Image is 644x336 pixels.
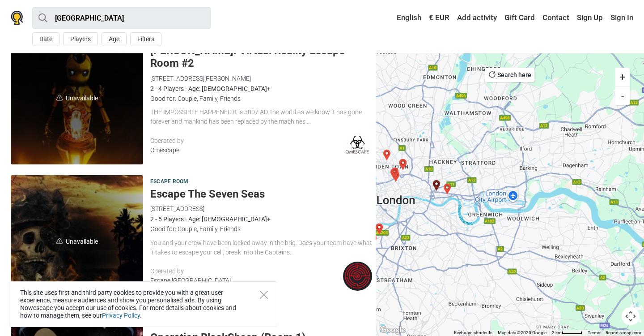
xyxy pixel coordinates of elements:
[398,159,408,170] div: Revenge of the Sheep (Room 2)
[63,32,98,46] button: Players
[9,281,277,327] div: This site uses first and third party cookies to provide you with a great user experience, measure...
[454,330,492,336] button: Keyboard shortcuts
[11,175,143,308] a: unavailableUnavailable Escape The Seven Seas
[615,86,630,105] button: -
[549,330,585,336] button: Map Scale: 2 km per 42 pixels
[150,108,372,126] div: THE IMPOSSIBLE HAPPENED It is 3007 AD, the world as we know it has gone forever and mankind has b...
[150,94,372,103] div: Good for: Couple, Family, Friends
[343,131,372,160] img: Omescape
[608,10,633,26] a: Sign In
[606,330,641,335] a: Report a map error
[32,7,211,29] input: try “London”
[389,168,399,179] div: Murder Mr. E
[11,11,23,25] img: Nowescape logo
[150,73,372,83] div: [STREET_ADDRESS][PERSON_NAME]
[102,32,127,46] button: Age
[622,307,640,325] button: Map camera controls
[374,224,385,234] div: Pie and Mash Shop
[150,177,188,187] span: Escape room
[388,10,424,26] a: English
[150,267,343,276] div: Operated by
[381,150,392,160] div: Mission: Breakout - Codebreakers
[11,32,143,164] span: Unavailable
[485,68,535,82] button: Search here
[11,175,143,308] span: Unavailable
[455,10,499,26] a: Add activity
[378,324,407,336] img: Google
[390,168,400,178] div: Robyn Yew
[390,171,401,182] div: Major X Ploe-Shun
[552,330,562,335] span: 2 km
[498,330,547,335] span: Map data ©2025 Google
[150,224,372,234] div: Good for: Couple, Family, Friends
[615,68,630,86] button: +
[32,32,59,46] button: Date
[431,180,442,191] div: Huxley: Virtual Reality Escape Room #2
[150,238,372,257] div: You and your crew have been locked away in the brig. Does your team have what it takes to escape ...
[575,10,605,26] a: Sign Up
[588,330,600,335] a: Terms (opens in new tab)
[390,15,397,21] img: English
[502,10,537,26] a: Gift Card
[150,44,372,70] h5: [PERSON_NAME]: Virtual Reality Escape Room #2
[56,238,63,244] img: unavailable
[150,188,372,201] h5: Escape The Seven Seas
[442,184,453,194] div: Escape The Seven Seas
[150,276,343,285] div: Escape [GEOGRAPHIC_DATA]
[150,136,343,146] div: Operated by
[130,32,161,46] button: Filters
[150,214,372,224] div: 2 - 6 Players · Age: [DEMOGRAPHIC_DATA]+
[150,204,372,214] div: [STREET_ADDRESS]
[378,324,407,336] a: Open this area in Google Maps (opens a new window)
[150,146,343,155] div: Omescape
[540,10,572,26] a: Contact
[343,262,372,291] img: Escape London
[102,312,140,319] a: Privacy Policy
[427,10,452,26] a: € EUR
[56,95,63,101] img: unavailable
[11,32,143,164] a: unavailableUnavailable Huxley: Virtual Reality Escape Room #2
[150,84,372,94] div: 2 - 4 Players · Age: [DEMOGRAPHIC_DATA]+
[260,291,268,299] button: Close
